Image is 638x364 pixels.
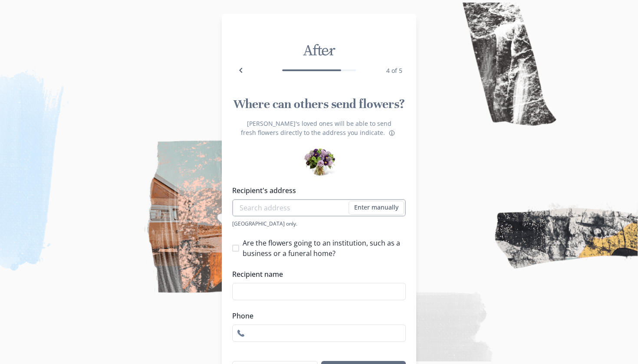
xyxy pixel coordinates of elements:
[232,185,401,196] label: Recipient's address
[232,119,406,139] p: [PERSON_NAME]'s loved ones will be able to send fresh flowers directly to the address you indicate.
[232,269,401,279] label: Recipient name
[303,142,335,175] div: Preview of some flower bouquets
[232,311,401,321] label: Phone
[349,201,404,215] button: Enter manually
[232,220,406,227] div: [GEOGRAPHIC_DATA] only.
[232,199,406,216] input: Search address
[232,62,250,79] button: Back
[387,128,397,138] button: About flower deliveries
[386,66,402,75] span: 4 of 5
[232,96,406,112] h1: Where can others send flowers?
[243,238,406,259] span: Are the flowers going to an institution, such as a business or a funeral home?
